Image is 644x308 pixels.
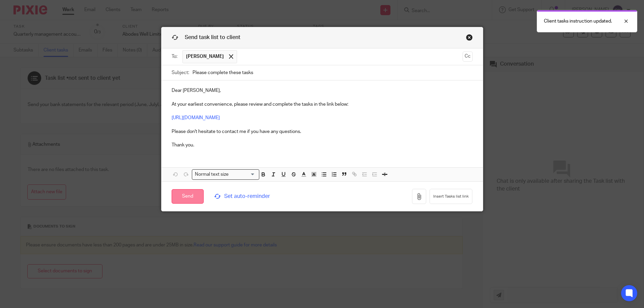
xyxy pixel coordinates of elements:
[172,53,179,60] label: To:
[172,87,473,148] p: Dear [PERSON_NAME], At your earliest convenience, please review and complete the tasks in the lin...
[433,194,469,199] span: Insert Tasks list link
[214,193,306,200] span: Set auto-reminder
[172,115,220,120] a: [URL][DOMAIN_NAME]
[194,171,230,178] span: Normal text size
[544,18,612,25] p: Client tasks instruction updated.
[172,189,204,204] input: Send
[430,189,472,204] button: Insert Tasks list link
[192,169,259,180] div: Search for option
[463,52,473,62] button: Cc
[186,53,224,60] span: [PERSON_NAME]
[172,69,189,76] label: Subject:
[231,171,255,178] input: Search for option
